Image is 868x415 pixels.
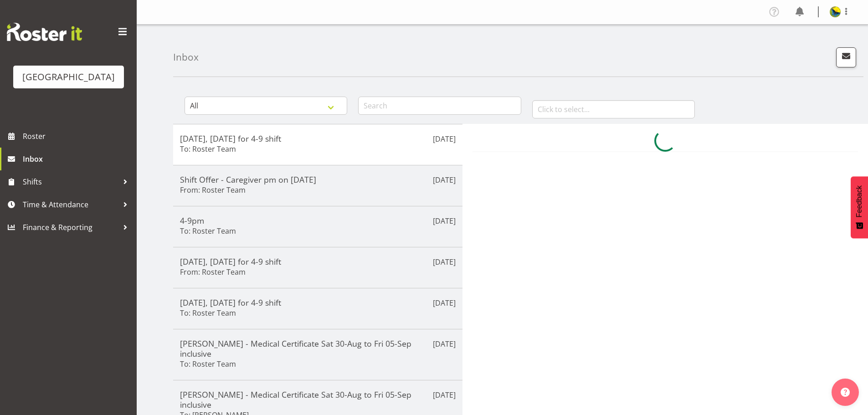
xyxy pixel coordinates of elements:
span: Feedback [855,185,863,217]
h6: To: Roster Team [180,359,236,369]
span: Time & Attendance [23,198,118,211]
p: [DATE] [433,256,456,267]
span: Shifts [23,175,118,189]
div: [GEOGRAPHIC_DATA] [22,70,115,84]
span: Finance & Reporting [23,220,118,234]
p: [DATE] [433,389,456,400]
h5: [DATE], [DATE] for 4-9 shift [180,133,456,143]
img: Rosterit website logo [7,23,82,41]
h6: From: Roster Team [180,185,246,195]
button: Feedback - Show survey [851,176,868,238]
span: Roster [23,129,132,143]
h6: To: Roster Team [180,226,236,236]
h6: To: Roster Team [180,144,236,154]
p: [DATE] [433,297,456,308]
input: Search [358,97,521,115]
h6: From: Roster Team [180,267,246,277]
h5: Shift Offer - Caregiver pm on [DATE] [180,174,456,184]
input: Click to select... [532,100,695,118]
h5: [PERSON_NAME] - Medical Certificate Sat 30-Aug to Fri 05-Sep inclusive [180,338,456,359]
img: help-xxl-2.png [841,388,850,397]
h6: To: Roster Team [180,308,236,318]
h4: Inbox [173,52,199,62]
img: gemma-hall22491374b5f274993ff8414464fec47f.png [830,6,841,17]
p: [DATE] [433,215,456,226]
p: [DATE] [433,133,456,144]
h5: [PERSON_NAME] - Medical Certificate Sat 30-Aug to Fri 05-Sep inclusive [180,389,456,410]
span: Inbox [23,152,132,166]
p: [DATE] [433,338,456,349]
h5: [DATE], [DATE] for 4-9 shift [180,297,456,307]
h5: 4-9pm [180,215,456,225]
p: [DATE] [433,174,456,185]
h5: [DATE], [DATE] for 4-9 shift [180,256,456,266]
